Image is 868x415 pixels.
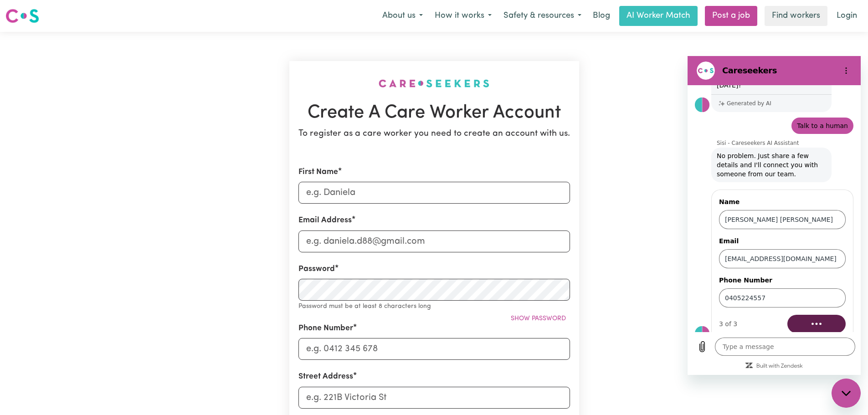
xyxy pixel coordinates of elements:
label: Email Address [298,215,352,226]
a: Post a job [705,6,757,26]
iframe: Button to launch messaging window, conversation in progress [832,379,861,408]
button: Show password [507,312,570,326]
span: Show password [511,315,566,322]
img: Careseekers logo [5,8,39,24]
label: First Name [298,166,338,178]
input: e.g. daniela.d88@gmail.com [298,231,570,252]
small: Password must be at least 8 characters long [298,303,431,310]
p: To register as a care worker you need to create an account with us. [298,128,570,141]
a: Careseekers logo [5,5,39,26]
a: Login [831,6,863,26]
a: Find workers [765,6,827,26]
label: Password [298,263,335,275]
button: About us [376,6,429,26]
button: How it works [429,6,498,26]
label: Phone Number [298,323,353,334]
a: Blog [587,6,616,26]
input: e.g. Daniela [298,182,570,204]
input: e.g. 0412 345 678 [298,338,570,360]
button: Safety & resources [498,6,587,26]
h1: Create A Care Worker Account [298,102,570,124]
a: AI Worker Match [619,6,698,26]
iframe: Messaging window [688,56,861,375]
input: e.g. 221B Victoria St [298,387,570,409]
label: Street Address [298,371,353,383]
